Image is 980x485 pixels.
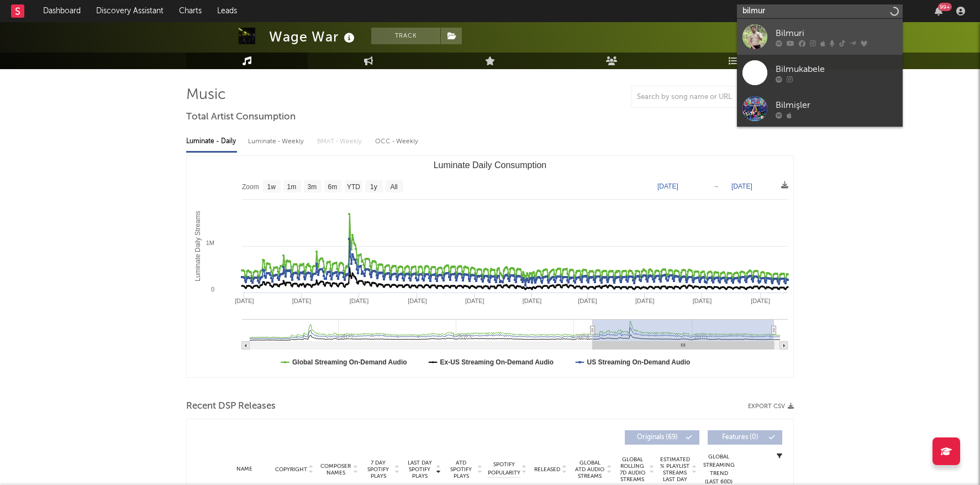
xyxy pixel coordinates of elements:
text: [DATE] [350,298,369,304]
span: 7 Day Spotify Plays [363,460,393,479]
span: Spotify Popularity [488,461,520,477]
span: Total Artist Consumption [186,111,296,124]
button: Track [371,28,440,44]
div: Bilmuri [776,27,897,40]
text: [DATE] [731,182,752,190]
text: [DATE] [693,298,712,304]
button: Features(0) [708,430,782,445]
a: Bilmuri [737,19,903,55]
text: 3m [308,183,317,191]
text: All [390,183,397,191]
button: 99+ [935,7,942,15]
text: Luminate Daily Consumption [434,160,547,170]
text: [DATE] [635,298,655,304]
span: Global Rolling 7D Audio Streams [617,456,647,483]
a: Bilmişler [737,91,903,127]
div: OCC - Weekly [375,132,419,151]
text: Ex-US Streaming On-Demand Audio [440,358,554,366]
text: US Streaming On-Demand Audio [587,358,690,366]
div: Bilmukabele [776,62,897,76]
button: Originals(69) [625,430,699,445]
span: Last Day Spotify Plays [405,460,434,479]
span: Composer Names [320,463,351,476]
text: Luminate Daily Streams [194,211,202,281]
text: 1w [267,183,276,191]
text: 1M [206,239,214,246]
a: Bilmukabele [737,55,903,91]
span: ATD Spotify Plays [446,460,476,479]
div: Luminate - Weekly [248,132,306,151]
text: 0 [211,286,214,293]
text: 1y [370,183,377,191]
text: Global Streaming On-Demand Audio [292,358,407,366]
div: Luminate - Daily [186,132,237,151]
svg: Luminate Daily Consumption [187,156,793,377]
span: Features ( 0 ) [715,434,766,441]
span: Released [534,466,560,473]
text: 6m [328,183,338,191]
span: Copyright [275,466,307,473]
div: Wage War [269,28,357,46]
text: [DATE] [235,298,254,304]
text: [DATE] [578,298,597,304]
text: [DATE] [751,298,770,304]
text: Zoom [242,183,259,191]
text: → [713,182,719,190]
div: 99 + [938,3,952,11]
text: [DATE] [292,298,312,304]
text: [DATE] [657,182,678,190]
span: Originals ( 69 ) [632,434,683,441]
input: Search for artists [737,4,903,18]
text: [DATE] [465,298,484,304]
span: Estimated % Playlist Streams Last Day [660,456,690,483]
div: Name [220,465,268,473]
text: [DATE] [523,298,542,304]
text: 1m [287,183,297,191]
span: Recent DSP Releases [186,400,276,413]
text: [DATE] [408,298,427,304]
text: YTD [347,183,360,191]
div: Bilmişler [776,98,897,112]
span: Global ATD Audio Streams [575,460,605,479]
button: Export CSV [748,403,794,410]
input: Search by song name or URL [631,93,748,102]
